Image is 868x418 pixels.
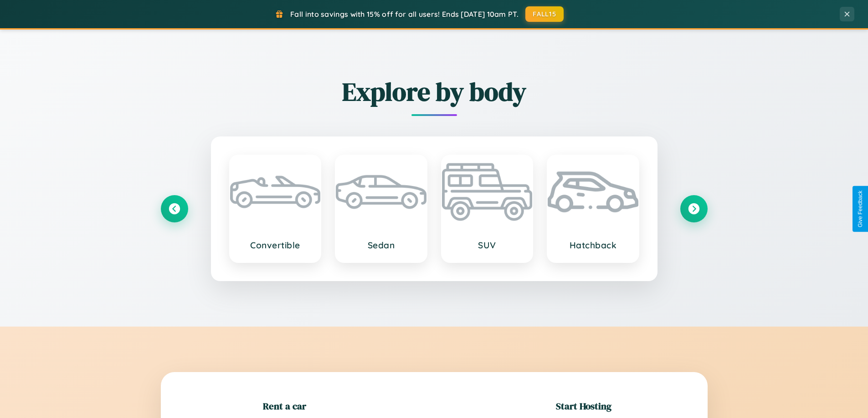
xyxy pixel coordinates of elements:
[451,240,524,251] h3: SUV
[556,399,611,413] h2: Start Hosting
[290,10,519,19] span: Fall into savings with 15% off for all users! Ends [DATE] 10am PT.
[263,399,306,413] h2: Rent a car
[557,240,629,251] h3: Hatchback
[525,6,564,22] button: FALL15
[345,240,417,251] h3: Sedan
[857,191,863,227] div: Give Feedback
[161,74,708,109] h2: Explore by body
[239,240,312,251] h3: Convertible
